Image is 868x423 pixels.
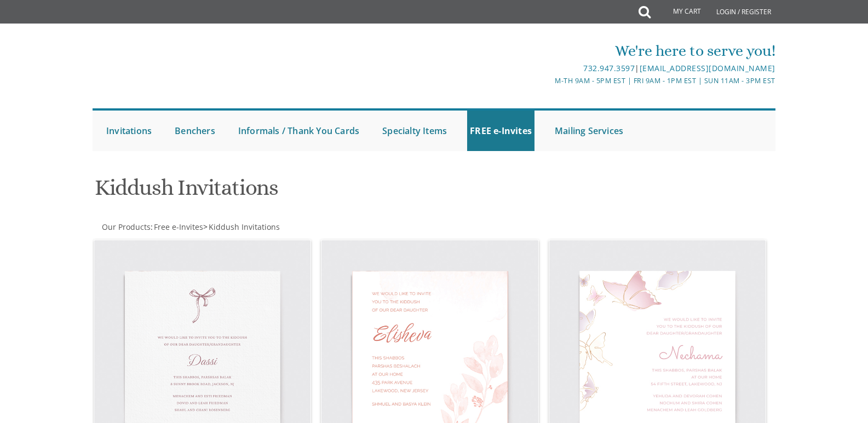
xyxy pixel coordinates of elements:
a: Specialty Items [380,111,450,151]
a: 732.947.3597 [583,63,635,73]
a: My Cart [649,1,709,23]
a: Kiddush Invitations [208,222,280,232]
a: Invitations [104,111,154,151]
a: Benchers [172,111,218,151]
a: [EMAIL_ADDRESS][DOMAIN_NAME] [640,63,775,73]
a: Our Products [101,222,151,232]
div: | [321,62,775,75]
h1: Kiddush Invitations [95,176,542,208]
span: Free e-Invites [154,222,203,232]
a: Free e-Invites [153,222,203,232]
a: Mailing Services [552,111,626,151]
a: FREE e-Invites [467,111,534,151]
span: > [203,222,280,232]
div: We're here to serve you! [321,40,775,62]
div: : [93,222,434,233]
div: M-Th 9am - 5pm EST | Fri 9am - 1pm EST | Sun 11am - 3pm EST [321,75,775,86]
span: Kiddush Invitations [209,222,280,232]
a: Informals / Thank You Cards [235,111,362,151]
